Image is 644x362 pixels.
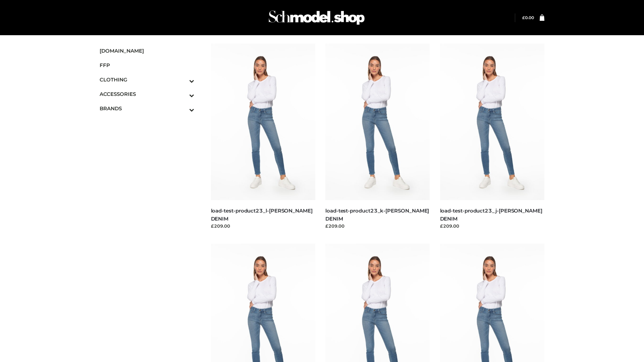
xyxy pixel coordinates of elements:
span: ACCESSORIES [100,90,194,98]
button: Toggle Submenu [171,101,194,116]
bdi: 0.00 [522,15,534,20]
span: FFP [100,61,194,69]
a: [DOMAIN_NAME] [100,44,194,58]
a: FFP [100,58,194,72]
button: Toggle Submenu [171,72,194,87]
div: £209.00 [325,223,430,229]
span: £ [522,15,525,20]
button: Toggle Submenu [171,87,194,101]
span: BRANDS [100,105,194,112]
span: [DOMAIN_NAME] [100,47,194,55]
a: load-test-product23_j-[PERSON_NAME] DENIM [440,207,542,222]
a: £0.00 [522,15,534,20]
span: CLOTHING [100,76,194,83]
a: load-test-product23_k-[PERSON_NAME] DENIM [325,207,429,222]
a: BRANDSToggle Submenu [100,101,194,116]
a: ACCESSORIESToggle Submenu [100,87,194,101]
img: Schmodel Admin 964 [266,4,367,31]
div: £209.00 [440,223,545,229]
a: load-test-product23_l-[PERSON_NAME] DENIM [211,207,313,222]
div: £209.00 [211,223,316,229]
a: CLOTHINGToggle Submenu [100,72,194,87]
